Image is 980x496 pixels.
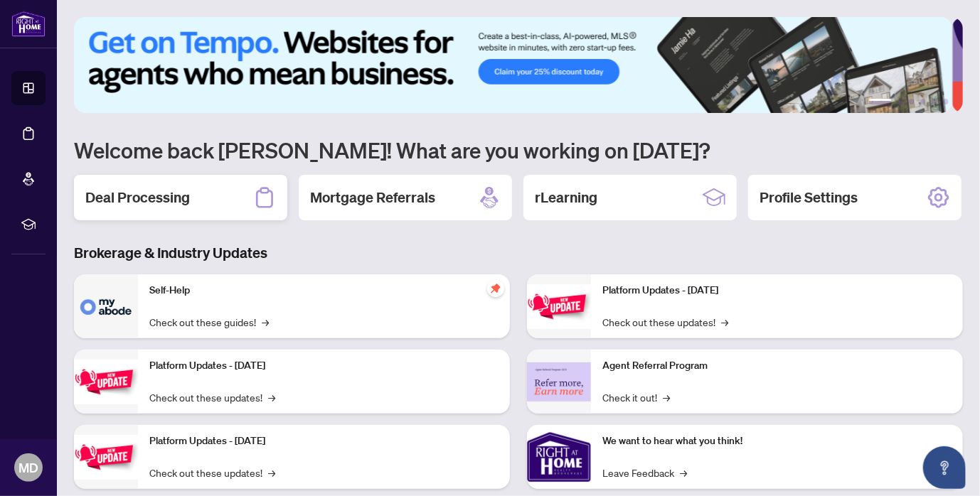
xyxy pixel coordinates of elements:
[149,433,499,449] p: Platform Updates - [DATE]
[262,314,269,330] span: →
[869,99,892,104] button: 1
[74,435,138,480] img: Platform Updates - July 21, 2025
[487,280,504,297] span: pushpin
[74,360,138,404] img: Platform Updates - September 16, 2025
[11,11,46,37] img: logo
[898,99,903,104] button: 2
[149,465,275,480] a: Check out these updates!→
[721,314,728,330] span: →
[149,314,269,330] a: Check out these guides!→
[602,433,952,449] p: We want to hear what you think!
[268,389,275,405] span: →
[923,446,966,489] button: Open asap
[74,243,963,263] h3: Brokerage & Industry Updates
[149,358,499,374] p: Platform Updates - [DATE]
[602,465,687,480] a: Leave Feedback→
[310,188,435,207] h2: Mortgage Referrals
[74,274,138,338] img: Self-Help
[932,99,937,104] button: 5
[74,17,952,113] img: Slide 0
[663,389,670,405] span: →
[527,284,591,329] img: Platform Updates - June 23, 2025
[527,425,591,489] img: We want to hear what you think!
[149,283,499,298] p: Self-Help
[602,389,670,405] a: Check it out!→
[268,465,275,480] span: →
[602,314,728,330] a: Check out these updates!→
[943,99,949,104] button: 6
[680,465,687,480] span: →
[760,188,858,207] h2: Profile Settings
[74,136,963,163] h1: Welcome back [PERSON_NAME]! What are you working on [DATE]?
[85,188,190,207] h2: Deal Processing
[602,283,952,298] p: Platform Updates - [DATE]
[920,99,926,104] button: 4
[527,362,591,401] img: Agent Referral Program
[18,458,38,478] span: MD
[602,358,952,374] p: Agent Referral Program
[149,389,275,405] a: Check out these updates!→
[909,99,915,104] button: 3
[535,188,597,207] h2: rLearning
